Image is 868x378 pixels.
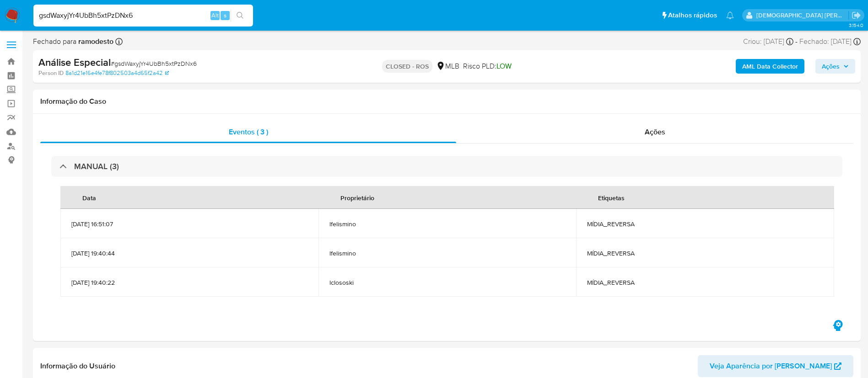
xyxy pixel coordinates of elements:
h1: Informação do Usuário [40,362,115,371]
a: Notificações [726,11,734,19]
button: search-icon [231,9,249,22]
span: lclososki [329,278,566,287]
h1: Informação do Caso [40,97,853,106]
div: Proprietário [329,186,385,208]
div: Criou: [DATE] [743,37,793,47]
b: AML Data Collector [742,59,798,74]
span: [DATE] 19:40:44 [71,249,307,257]
span: Atalhos rápidos [668,11,717,20]
span: [DATE] 19:40:22 [71,278,307,287]
span: s [224,11,226,20]
button: AML Data Collector [736,59,804,74]
span: Eventos ( 3 ) [229,127,268,137]
span: Ações [822,59,840,74]
b: Person ID [38,69,64,77]
span: # gsdWaxyjYr4UbBh5xtPzDNx6 [111,59,197,68]
span: Veja Aparência por [PERSON_NAME] [710,355,832,377]
span: Ações [645,127,665,137]
div: MANUAL (3) [51,156,842,177]
h3: MANUAL (3) [74,161,119,171]
div: MLB [436,61,459,71]
p: CLOSED - ROS [382,60,432,73]
span: LOW [496,61,512,71]
span: MÍDIA_REVERSA [587,278,823,287]
div: Fechado: [DATE] [799,37,861,47]
span: [DATE] 16:51:07 [71,220,307,228]
span: MÍDIA_REVERSA [587,249,823,257]
button: Veja Aparência por [PERSON_NAME] [698,355,853,377]
span: - [795,37,798,47]
b: ramodesto [76,36,113,47]
div: Etiquetas [587,186,636,208]
a: Sair [852,11,861,20]
input: Pesquise usuários ou casos... [33,10,253,21]
div: Data [71,186,107,208]
span: lfelismino [329,249,566,257]
p: thais.asantos@mercadolivre.com [756,11,849,20]
b: Análise Especial [38,55,111,69]
span: MÍDIA_REVERSA [587,220,823,228]
button: Ações [815,59,855,74]
span: Alt [211,11,219,20]
span: Risco PLD: [463,61,512,71]
span: Fechado para [33,37,113,47]
span: lfelismino [329,220,566,228]
a: 8a1d21e16e4fe78f802503a4d65f2a42 [65,69,169,77]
